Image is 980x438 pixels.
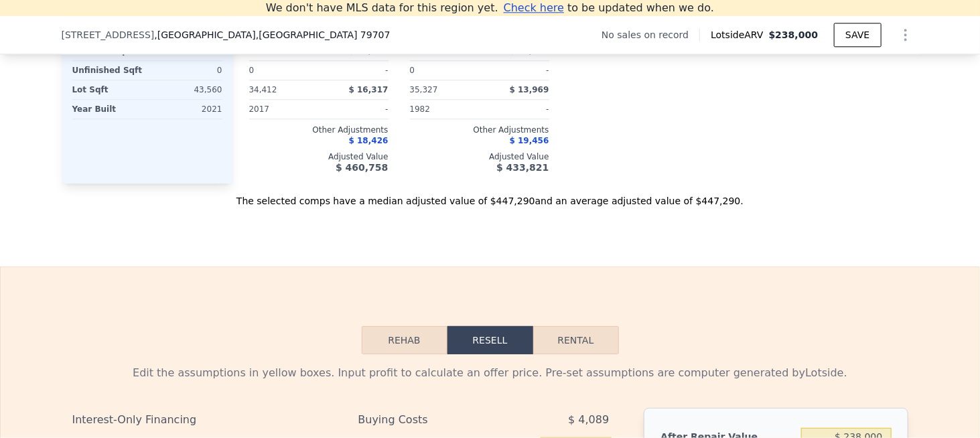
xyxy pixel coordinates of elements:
[349,136,389,145] span: $ 18,426
[249,66,255,75] span: 0
[72,80,145,99] div: Lot Sqft
[510,136,549,145] span: $ 19,456
[362,326,447,354] button: Rehab
[568,408,609,432] span: $ 4,089
[150,80,222,99] div: 43,560
[249,100,316,119] div: 2017
[349,85,389,94] span: $ 16,317
[410,151,549,162] div: Adjusted Value
[447,326,533,354] button: Resell
[482,61,549,80] div: -
[510,85,549,94] span: $ 13,969
[72,408,326,432] div: Interest-Only Financing
[150,100,222,119] div: 2021
[62,184,919,208] div: The selected comps have a median adjusted value of $447,290 and an average adjusted value of $447...
[62,28,155,42] span: [STREET_ADDRESS]
[602,28,699,42] div: No sales on record
[504,1,564,14] span: Check here
[533,326,619,354] button: Rental
[496,162,549,173] span: $ 433,821
[410,100,477,119] div: 1982
[249,125,389,135] div: Other Adjustments
[154,28,390,42] span: , [GEOGRAPHIC_DATA]
[150,61,222,80] div: 0
[892,21,919,48] button: Show Options
[410,125,549,135] div: Other Adjustments
[72,100,145,119] div: Year Built
[769,29,819,40] span: $238,000
[322,61,389,80] div: -
[410,85,438,94] span: 35,327
[322,100,389,119] div: -
[249,151,389,162] div: Adjusted Value
[249,85,277,94] span: 34,412
[711,28,768,42] span: Lotside ARV
[358,408,507,432] div: Buying Costs
[256,29,391,40] span: , [GEOGRAPHIC_DATA] 79707
[410,66,415,75] span: 0
[72,61,145,80] div: Unfinished Sqft
[482,100,549,119] div: -
[336,162,388,173] span: $ 460,758
[834,23,881,47] button: SAVE
[72,365,908,381] div: Edit the assumptions in yellow boxes. Input profit to calculate an offer price. Pre-set assumptio...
